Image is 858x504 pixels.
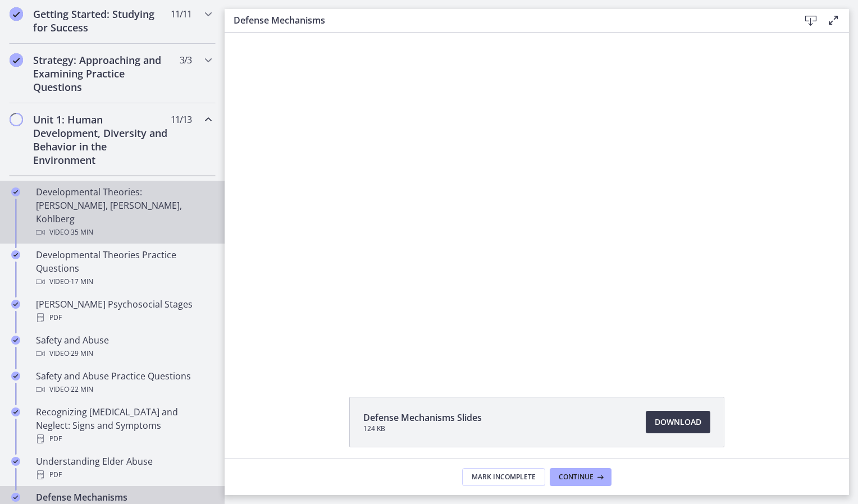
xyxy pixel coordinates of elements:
[11,300,20,309] i: Completed
[462,468,545,486] button: Mark Incomplete
[69,347,93,360] span: · 29 min
[171,7,191,21] span: 11 / 11
[550,468,611,486] button: Continue
[33,113,170,167] h2: Unit 1: Human Development, Diversity and Behavior in the Environment
[363,424,482,433] span: 124 KB
[646,411,710,433] a: Download
[33,7,170,34] h2: Getting Started: Studying for Success
[36,248,211,288] div: Developmental Theories Practice Questions
[36,455,211,482] div: Understanding Elder Abuse
[36,369,211,396] div: Safety and Abuse Practice Questions
[36,333,211,360] div: Safety and Abuse
[36,405,211,446] div: Recognizing [MEDICAL_DATA] and Neglect: Signs and Symptoms
[559,473,594,482] span: Continue
[33,53,170,94] h2: Strategy: Approaching and Examining Practice Questions
[36,468,211,482] div: PDF
[655,415,701,429] span: Download
[36,432,211,446] div: PDF
[11,336,20,345] i: Completed
[69,383,93,396] span: · 22 min
[69,275,93,288] span: · 17 min
[171,113,191,126] span: 11 / 13
[10,53,23,67] i: Completed
[11,187,20,196] i: Completed
[10,7,23,21] i: Completed
[11,372,20,381] i: Completed
[36,311,211,324] div: PDF
[36,297,211,324] div: [PERSON_NAME] Psychosocial Stages
[11,250,20,259] i: Completed
[36,226,211,239] div: Video
[69,226,93,239] span: · 35 min
[180,53,191,67] span: 3 / 3
[472,473,536,482] span: Mark Incomplete
[234,13,782,27] h3: Defense Mechanisms
[225,33,849,371] iframe: Video Lesson
[36,185,211,239] div: Developmental Theories: [PERSON_NAME], [PERSON_NAME], Kohlberg
[36,347,211,360] div: Video
[36,275,211,288] div: Video
[11,407,20,416] i: Completed
[11,457,20,466] i: Completed
[363,411,482,424] span: Defense Mechanisms Slides
[36,383,211,396] div: Video
[11,493,20,502] i: Completed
